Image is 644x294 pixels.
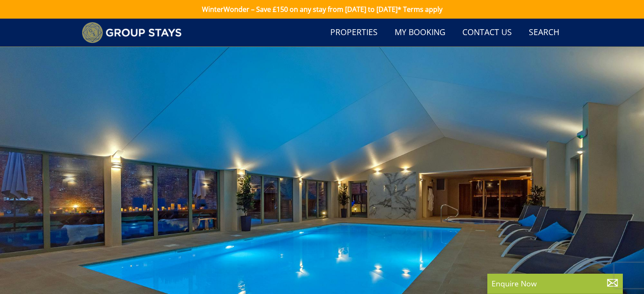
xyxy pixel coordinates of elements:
[327,23,381,42] a: Properties
[459,23,515,42] a: Contact Us
[82,22,182,43] img: Group Stays
[492,278,619,289] p: Enquire Now
[391,23,449,42] a: My Booking
[525,23,563,42] a: Search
